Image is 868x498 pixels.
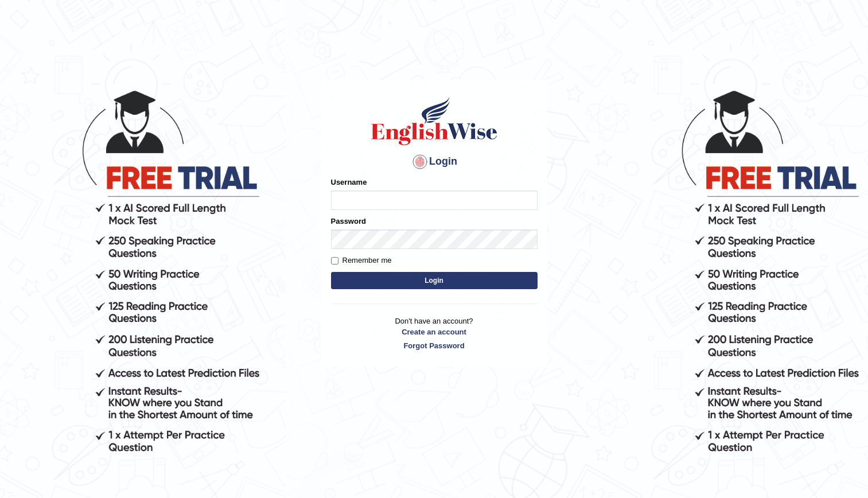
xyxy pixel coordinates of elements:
[331,257,338,264] input: Remember me
[331,153,538,171] h4: Login
[331,326,538,337] a: Create an account
[331,272,538,289] button: Login
[331,216,366,227] label: Password
[369,95,500,147] img: Logo of English Wise sign in for intelligent practice with AI
[331,340,538,351] a: Forgot Password
[331,255,392,266] label: Remember me
[331,316,538,351] p: Don't have an account?
[331,177,367,188] label: Username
